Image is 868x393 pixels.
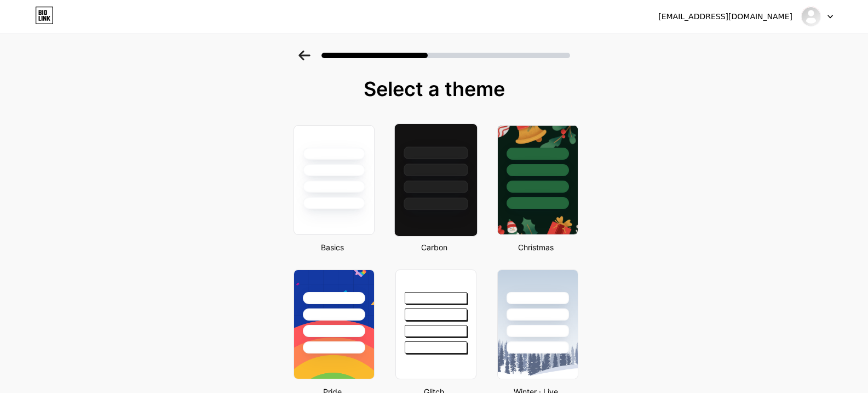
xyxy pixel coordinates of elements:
div: [EMAIL_ADDRESS][DOMAIN_NAME] [658,11,792,23]
div: Basics [290,242,375,253]
div: Christmas [494,242,578,253]
div: Carbon [392,242,476,253]
img: Emma [801,6,821,27]
div: Select a theme [289,78,579,100]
